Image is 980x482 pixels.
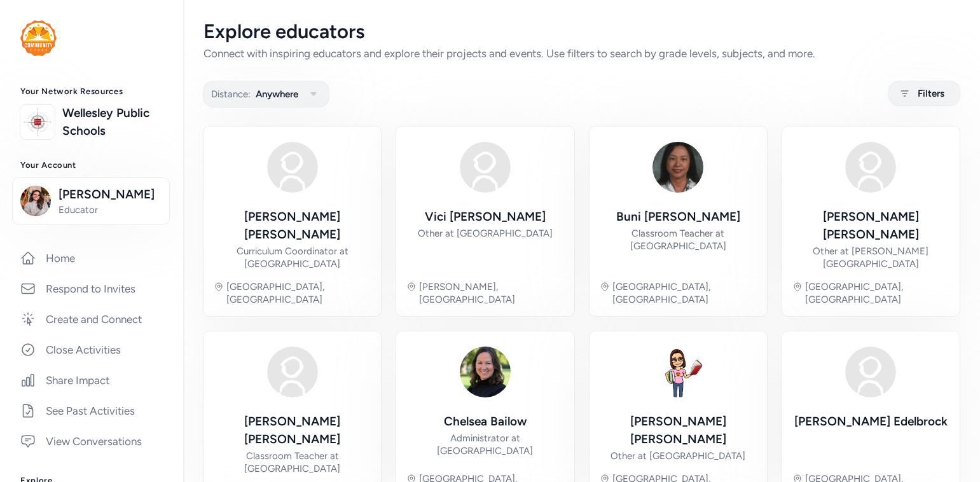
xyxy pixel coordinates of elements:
[10,397,173,425] a: See Past Activities
[214,413,371,448] div: [PERSON_NAME] [PERSON_NAME]
[20,20,57,56] img: logo
[10,244,173,272] a: Home
[918,86,944,101] span: Filters
[792,208,949,244] div: [PERSON_NAME] [PERSON_NAME]
[455,137,516,198] img: Avatar
[600,413,757,448] div: [PERSON_NAME] [PERSON_NAME]
[24,108,52,136] img: logo
[840,137,901,198] img: Avatar
[62,104,163,140] a: Wellesley Public Schools
[10,305,173,333] a: Create and Connect
[10,336,173,364] a: Close Activities
[611,450,745,462] div: Other at [GEOGRAPHIC_DATA]
[444,413,527,430] div: Chelsea Bailow
[256,86,298,102] span: Anywhere
[59,203,162,216] span: Educator
[214,208,371,244] div: [PERSON_NAME] [PERSON_NAME]
[647,137,708,198] img: Avatar
[12,177,170,224] button: [PERSON_NAME]Educator
[600,227,757,252] div: Classroom Teacher at [GEOGRAPHIC_DATA]
[226,280,371,306] div: [GEOGRAPHIC_DATA], [GEOGRAPHIC_DATA]
[418,227,553,240] div: Other at [GEOGRAPHIC_DATA]
[840,341,901,403] img: Avatar
[203,81,329,107] button: Distance:Anywhere
[20,160,163,170] h3: Your Account
[406,432,563,457] div: Administrator at [GEOGRAPHIC_DATA]
[647,341,708,403] img: Avatar
[262,341,323,403] img: Avatar
[612,280,757,306] div: [GEOGRAPHIC_DATA], [GEOGRAPHIC_DATA]
[204,46,960,61] div: Connect with inspiring educators and explore their projects and events. Use filters to search by ...
[10,275,173,303] a: Respond to Invites
[214,450,371,475] div: Classroom Teacher at [GEOGRAPHIC_DATA]
[419,280,563,306] div: [PERSON_NAME], [GEOGRAPHIC_DATA]
[214,245,371,270] div: Curriculum Coordinator at [GEOGRAPHIC_DATA]
[792,245,949,270] div: Other at [PERSON_NAME][GEOGRAPHIC_DATA]
[59,186,162,203] span: [PERSON_NAME]
[211,86,251,102] span: Distance:
[805,280,949,306] div: [GEOGRAPHIC_DATA], [GEOGRAPHIC_DATA]
[616,208,740,226] div: Buni [PERSON_NAME]
[262,137,323,198] img: Avatar
[20,86,163,97] h3: Your Network Resources
[204,20,960,43] div: Explore educators
[455,341,516,403] img: Avatar
[794,413,948,430] div: [PERSON_NAME] Edelbrock
[425,208,546,226] div: Vici [PERSON_NAME]
[10,427,173,455] a: View Conversations
[10,366,173,394] a: Share Impact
